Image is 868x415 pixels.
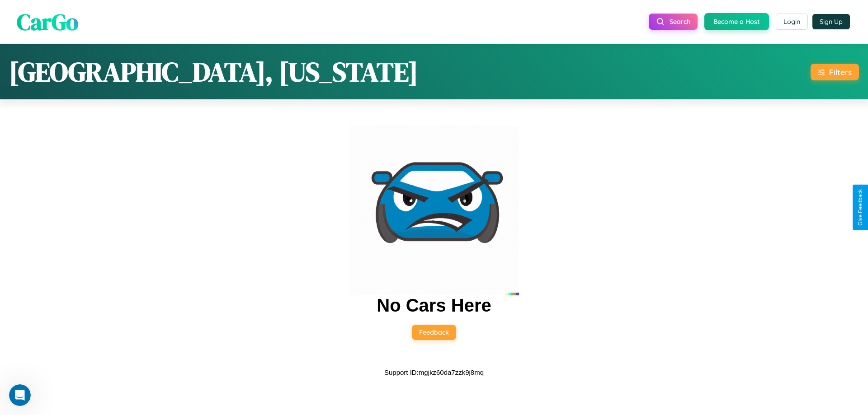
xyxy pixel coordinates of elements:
button: Filters [811,64,859,80]
span: Search [670,18,690,26]
button: Search [649,14,698,30]
button: Sign Up [812,14,850,29]
h2: No Cars Here [377,295,491,316]
iframe: Intercom live chat [9,384,31,406]
button: Feedback [412,325,456,340]
button: Login [776,14,808,30]
img: car [349,126,519,295]
h1: [GEOGRAPHIC_DATA], [US_STATE] [9,53,418,90]
button: Become a Host [704,13,769,30]
div: Give Feedback [857,189,863,226]
div: Filters [829,67,852,77]
p: Support ID: mgjkz60da7zzk9j8mq [384,366,484,378]
span: CarGo [17,6,78,37]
